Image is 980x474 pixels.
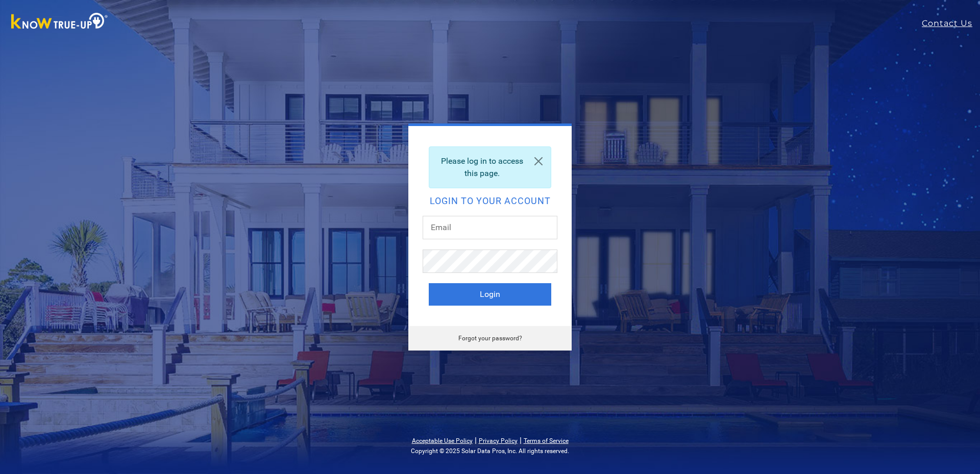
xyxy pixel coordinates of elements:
[458,335,522,342] a: Forgot your password?
[429,196,551,206] h2: Login to your account
[423,216,557,239] input: Email
[524,437,569,444] a: Terms of Service
[520,435,522,445] span: |
[412,437,473,444] a: Acceptable Use Policy
[922,17,980,30] a: Contact Us
[6,11,113,34] img: Know True-Up
[429,146,551,188] div: Please log in to access this page.
[475,435,477,445] span: |
[479,437,518,444] a: Privacy Policy
[429,283,551,306] button: Login
[526,147,551,176] a: Close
